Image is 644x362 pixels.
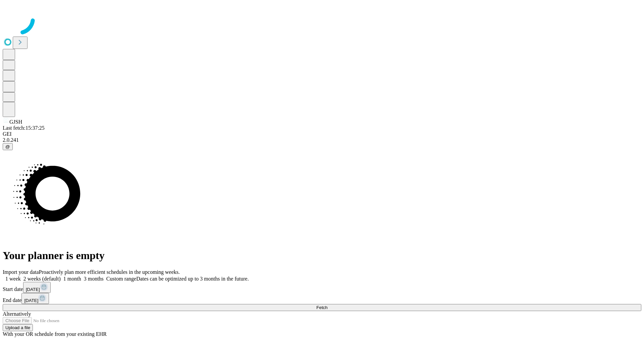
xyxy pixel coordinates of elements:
[9,119,22,125] span: GJSH
[3,143,13,150] button: @
[3,293,641,304] div: End date
[136,276,249,282] span: Dates can be optimized up to 3 months in the future.
[3,331,107,337] span: With your OR schedule from your existing EHR
[3,249,641,262] h1: Your planner is empty
[106,276,136,282] span: Custom range
[3,137,641,143] div: 2.0.241
[39,269,180,275] span: Proactively plan more efficient schedules in the upcoming weeks.
[26,287,40,292] span: [DATE]
[5,144,10,149] span: @
[23,276,61,282] span: 2 weeks (default)
[3,269,39,275] span: Import your data
[3,131,641,137] div: GEI
[3,125,45,131] span: Last fetch: 15:37:25
[3,282,641,293] div: Start date
[3,311,31,317] span: Alternatively
[5,276,21,282] span: 1 week
[21,293,49,304] button: [DATE]
[3,304,641,311] button: Fetch
[316,305,327,310] span: Fetch
[84,276,104,282] span: 3 months
[24,298,38,303] span: [DATE]
[63,276,81,282] span: 1 month
[3,324,33,331] button: Upload a file
[23,282,51,293] button: [DATE]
